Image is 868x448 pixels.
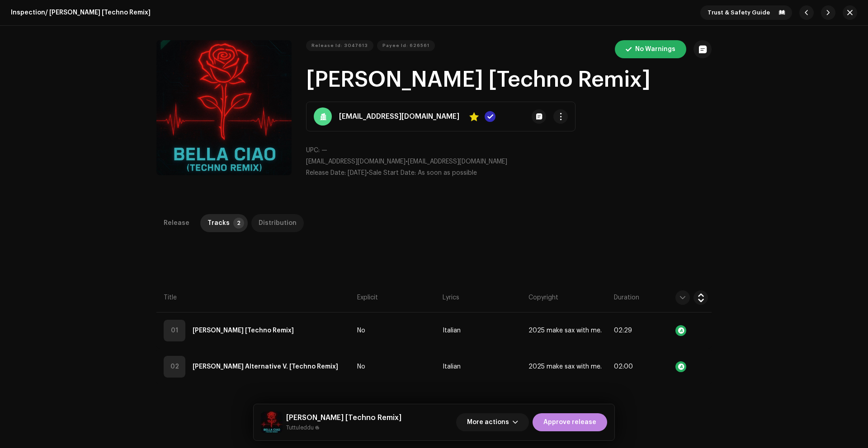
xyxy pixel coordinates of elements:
[528,327,602,334] span: 2025 make sax with me.
[456,413,529,431] button: More actions
[543,413,596,431] span: Approve release
[321,147,327,154] span: —
[306,157,712,167] p: •
[259,214,297,232] div: Distribution
[286,423,401,432] small: Bella Ciao [Techno Remix]
[443,364,461,370] span: Italian
[408,159,507,165] span: [EMAIL_ADDRESS][DOMAIN_NAME]
[443,293,459,302] span: Lyrics
[208,214,230,232] div: Tracks
[614,364,633,370] span: 02:00
[528,364,602,370] span: 2025 make sax with me.
[467,413,509,431] span: More actions
[418,170,477,176] span: As soon as possible
[306,40,373,51] button: Release Id: 3047613
[614,327,632,334] span: 02:29
[261,411,283,433] img: d5d61990-2f31-45db-8783-4fb6b357dd86
[164,214,189,232] div: Release
[357,364,365,370] span: No
[306,159,406,165] span: [EMAIL_ADDRESS][DOMAIN_NAME]
[193,358,338,376] strong: Bella Ciao Alternative V. [Techno Remix]
[306,170,369,176] span: •
[306,147,320,154] span: UPC:
[369,170,416,176] span: Sale Start Date:
[306,170,346,176] span: Release Date:
[311,37,368,55] span: Release Id: 3047613
[533,413,607,431] button: Approve release
[164,320,185,341] div: 01
[306,65,712,94] h1: [PERSON_NAME] [Techno Remix]
[382,37,429,55] span: Payee Id: 626561
[193,322,294,340] strong: Bella Ciao [Techno Remix]
[528,293,558,302] span: Copyright
[339,111,459,122] strong: [EMAIL_ADDRESS][DOMAIN_NAME]
[377,40,435,51] button: Payee Id: 626561
[443,327,461,334] span: Italian
[286,412,401,423] h5: Bella Ciao [Techno Remix]
[357,327,365,334] span: No
[233,218,244,229] p-badge: 2
[164,293,177,302] span: Title
[348,170,367,176] span: [DATE]
[357,293,378,302] span: Explicit
[614,293,639,302] span: Duration
[164,356,185,378] div: 02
